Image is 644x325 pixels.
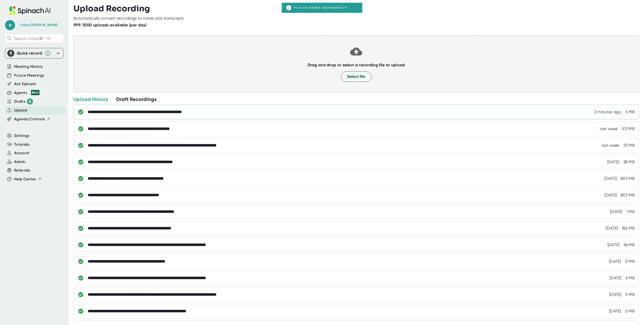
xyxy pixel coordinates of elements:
div: Oded Welgreen [20,23,58,27]
div: Draft Recordings [116,96,156,102]
div: 5/7/2025, 10:36:00 AM [605,176,617,181]
div: Beta [31,90,39,95]
div: 5 MB [625,292,635,297]
div: 1 MB [626,209,635,214]
div: 803 MB [621,176,635,181]
div: Quick record [7,48,61,58]
div: Automatically convert recordings to notes and transcripts. [73,16,185,21]
button: Referrals [14,168,30,173]
div: 38 MB [623,159,635,165]
div: 5/7/2025, 10:22:00 AM [605,193,617,198]
div: 5/10/2025, 11:12:59 PM [607,159,619,165]
div: 513 MB [622,126,635,131]
button: Agenda Controls [14,116,50,122]
div: 803 MB [621,193,635,198]
span: Agenda Controls [14,116,45,122]
div: Agents [14,90,39,96]
div: 0 MB [625,259,635,264]
div: 3/25/2025, 8:35:46 PM [609,292,621,297]
div: 8/5/2025, 11:10:13 AM [602,143,620,148]
div: 8/11/2025, 4:27:35 PM [600,126,618,131]
div: 4/1/2025, 8:15:23 PM [608,242,620,247]
span: o [5,20,15,30]
div: 6 MB [626,276,635,281]
button: Tutorials [14,142,29,147]
div: Upload History [73,96,108,102]
button: Settings [14,133,29,139]
b: Drag and drop or select a recording file to upload [308,63,405,67]
button: Upload [14,107,27,113]
div: 92 MB [624,143,635,148]
button: Drafts 8 [14,98,33,104]
div: 8/18/2025, 6:40:09 PM [594,110,621,115]
span: Help Center [14,176,36,182]
div: 8 [27,98,33,104]
div: 5 MB [625,110,635,115]
div: Quick record [17,51,42,56]
h3: Upload Recording [73,4,639,13]
button: Ask Spinach [14,81,36,87]
button: Future Meetings [14,73,44,78]
button: Meeting History [14,64,43,70]
b: 999/1000 uploads available (per day) [73,23,147,27]
div: 0 MB [625,309,635,314]
button: Select file [341,71,372,82]
div: 5/2/2025, 2:45:44 PM [610,209,622,214]
button: Help Center [14,176,42,182]
button: Agents Beta [14,90,39,96]
span: Select file [347,74,365,80]
div: 3/14/2025, 4:33:54 PM [609,309,621,314]
span: Search notes (⌘ + K) [14,36,51,41]
div: 4/27/2025, 9:42:50 AM [606,226,618,231]
div: 3/28/2025, 4:10:49 PM [609,259,621,264]
button: Account [14,150,29,156]
button: Admin [14,159,26,165]
div: 3/25/2025, 8:43:09 PM [610,276,622,281]
div: 186 MB [622,226,635,231]
div: Drafts [14,98,33,104]
div: 66 MB [624,242,635,247]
